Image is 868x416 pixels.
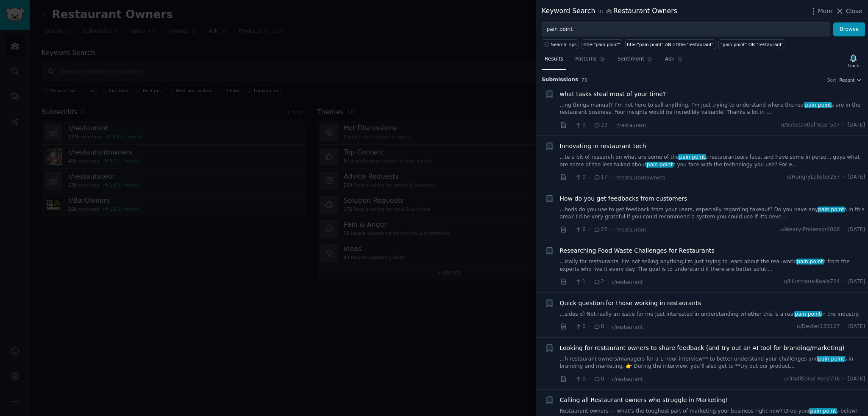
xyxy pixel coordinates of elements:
span: How do you get feedbacks from customers [560,194,687,203]
span: Submission s [542,76,579,84]
span: · [589,375,590,383]
span: 6 [575,226,585,234]
span: · [589,225,590,234]
span: Results [545,55,563,63]
span: r/restaurant [612,376,643,382]
span: r/restaurant [615,227,646,233]
a: title:"pain point" [581,39,622,49]
div: title:"pain point" [584,41,620,47]
a: Patterns [572,52,608,70]
span: 0 [593,375,604,383]
span: · [589,278,590,287]
button: Track [845,52,862,70]
div: Track [848,63,859,69]
span: pain point [818,207,845,212]
span: · [570,375,572,383]
span: Patterns [575,55,596,63]
a: ...ng things manual? I’m not here to sell anything, I’m just trying to understand where the realp... [560,102,865,116]
span: · [843,174,845,181]
a: title:"pain point" AND title:"restaurant" [625,39,716,49]
a: ...hods do you use to get feedback from your users, especially regarding takeout? Do you have any... [560,206,865,221]
span: · [607,278,609,287]
a: Looking for restaurant owners to share feedback (and try out an AI tool for branding/marketing) [560,344,845,353]
span: u/Illustrious-Koala724 [784,278,840,286]
span: 0 [575,174,585,181]
span: [DATE] [848,174,865,181]
a: ...h restaurant owners/managers for a 1-hour interview** to better understand your challenges and... [560,355,865,370]
a: Ask [662,52,686,70]
button: Search Tips [542,39,579,49]
button: Recent [839,77,862,83]
span: r/restaurant [615,122,646,128]
span: [DATE] [848,121,865,129]
span: pain point [804,102,832,108]
span: pain point [796,259,824,264]
span: 0 [575,323,585,331]
span: Search Tips [551,41,577,47]
span: [DATE] [848,226,865,234]
span: · [589,322,590,331]
span: pain point [678,154,706,160]
button: Browse [833,22,865,37]
span: r/restaurant [612,324,643,330]
a: Researching Food Waste Challenges for Restaurants [560,246,715,255]
a: Calling all Restaurant owners who struggle in Marketing! [560,396,728,405]
span: [DATE] [848,323,865,331]
span: · [607,375,609,383]
span: pain point [646,162,673,168]
span: · [610,121,612,129]
span: · [589,173,590,182]
a: Sentiment [615,52,656,70]
a: Results [542,52,566,70]
span: · [607,322,609,331]
div: Keyword Search Restaurant Owners [542,6,677,17]
span: · [610,225,612,234]
span: · [570,121,572,129]
span: Sentiment [618,55,644,63]
div: Sort [827,77,837,83]
input: Try a keyword related to your business [542,22,830,37]
a: ...ically for restaurants. I’m not selling anything;I'm just trying to learn about the real-world... [560,258,865,273]
span: 0 [575,121,585,129]
a: Quick question for those working in restaurants [560,299,701,308]
span: pain point [818,356,845,362]
span: u/Weary-Professor4006 [779,226,840,234]
span: · [843,121,845,129]
span: · [843,323,845,331]
span: 0 [575,375,585,383]
a: "pain point" OR "restaurant" [718,39,785,49]
span: pain point [809,408,837,414]
span: [DATE] [848,278,865,286]
span: · [570,225,572,234]
span: u/Traditional-Fun2736 [783,375,840,383]
span: 8 [593,323,604,331]
span: [DATE] [848,375,865,383]
span: 17 [593,174,607,181]
span: Ask [665,55,674,63]
span: · [570,322,572,331]
span: · [843,375,845,383]
span: · [610,173,612,182]
span: · [570,173,572,182]
span: r/restaurant [612,279,643,285]
div: "pain point" OR "restaurant" [721,41,784,47]
span: Close [846,7,862,16]
span: · [843,278,845,286]
span: Recent [839,77,854,83]
div: title:"pain point" AND title:"restaurant" [627,41,714,47]
span: 22 [593,226,607,234]
span: pain point [794,311,822,317]
a: Innovating in restaurant tech [560,142,646,151]
span: u/Devtec133127 [797,323,840,331]
a: what tasks steal most of your time? [560,90,666,99]
span: 2 [593,278,604,286]
span: r/restaurantowners [615,175,665,181]
a: ...sides d) Not really an issue for me Just interested in understanding whether this is a realpai... [560,311,865,318]
span: u/Substantial-Scar-507 [781,121,840,129]
button: Close [835,7,862,16]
